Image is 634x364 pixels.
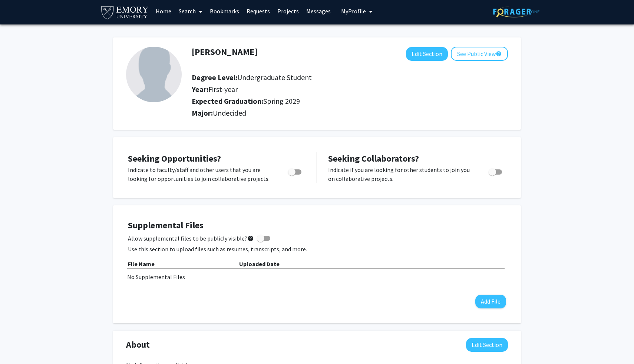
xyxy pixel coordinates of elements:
[247,234,254,243] mat-icon: help
[192,85,488,94] h2: Year:
[496,49,502,58] mat-icon: help
[128,220,506,231] h4: Supplemental Files
[128,245,506,254] p: Use this section to upload files such as resumes, transcripts, and more.
[100,4,149,20] img: Emory University Logo
[126,338,150,351] span: About
[451,47,508,61] button: See Public View
[328,153,419,164] span: Seeking Collaborators?
[192,73,488,82] h2: Degree Level:
[328,165,475,183] p: Indicate if you are looking for other students to join you on collaborative projects.
[128,153,221,164] span: Seeking Opportunities?
[239,260,280,268] b: Uploaded Date
[237,73,312,82] span: Undergraduate Student
[285,165,306,176] div: Toggle
[213,108,246,118] span: Undecided
[486,165,506,176] div: Toggle
[126,47,182,102] img: Profile Picture
[475,295,506,308] button: Add File
[192,109,508,118] h2: Major:
[406,47,448,61] button: Edit Section
[341,7,366,15] span: My Profile
[466,338,508,352] button: Edit About
[493,6,539,17] img: ForagerOne Logo
[208,85,238,94] span: First-year
[127,272,507,281] div: No Supplemental Files
[192,97,488,106] h2: Expected Graduation:
[6,331,32,358] iframe: Chat
[192,47,258,57] h1: [PERSON_NAME]
[128,260,155,268] b: File Name
[128,165,274,183] p: Indicate to faculty/staff and other users that you are looking for opportunities to join collabor...
[263,96,300,106] span: Spring 2029
[128,234,254,243] span: Allow supplemental files to be publicly visible?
